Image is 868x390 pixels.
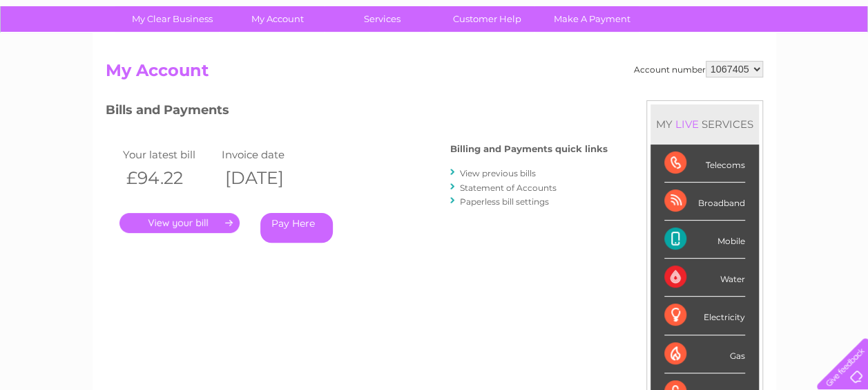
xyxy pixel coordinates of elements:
[106,100,608,124] h3: Bills and Payments
[776,59,810,69] a: Contact
[260,213,333,243] a: Pay Here
[218,164,318,192] th: [DATE]
[30,36,101,78] img: logo.png
[664,221,745,259] div: Mobile
[664,297,745,335] div: Electricity
[664,259,745,297] div: Water
[822,59,855,69] a: Log out
[119,213,240,233] a: .
[673,118,702,131] div: LIVE
[659,59,690,69] a: Energy
[460,168,536,178] a: View previous bills
[430,6,544,32] a: Customer Help
[650,104,759,144] div: MY SERVICES
[220,6,334,32] a: My Account
[748,59,768,69] a: Blog
[460,183,557,193] a: Statement of Accounts
[119,145,219,164] td: Your latest bill
[698,59,740,69] a: Telecoms
[108,8,761,67] div: Clear Business is a trading name of Verastar Limited (registered in [GEOGRAPHIC_DATA] No. 3667643...
[325,6,439,32] a: Services
[218,145,318,164] td: Invoice date
[119,164,219,192] th: £94.22
[450,144,608,154] h4: Billing and Payments quick links
[634,61,763,77] div: Account number
[664,335,745,373] div: Gas
[664,183,745,221] div: Broadband
[106,61,763,87] h2: My Account
[460,196,549,207] a: Paperless bill settings
[115,6,229,32] a: My Clear Business
[608,7,703,24] a: 0333 014 3131
[625,59,651,69] a: Water
[664,145,745,183] div: Telecoms
[535,6,649,32] a: Make A Payment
